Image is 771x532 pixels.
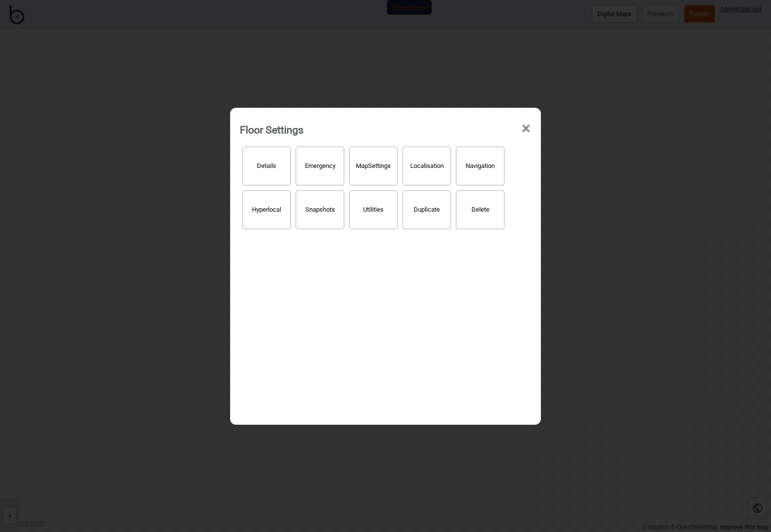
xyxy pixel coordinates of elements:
button: Snapshots [296,190,344,229]
button: Details [242,147,291,185]
button: Localisation [402,147,451,185]
button: MapSettings [349,147,398,185]
button: Navigation [456,147,504,185]
div: Floor Settings [240,119,303,140]
button: Delete [456,190,504,229]
button: Utilities [349,190,398,229]
span: × [521,113,531,145]
button: Duplicate [402,190,451,229]
button: Hyperlocal [242,190,291,229]
button: Emergency [296,147,344,185]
